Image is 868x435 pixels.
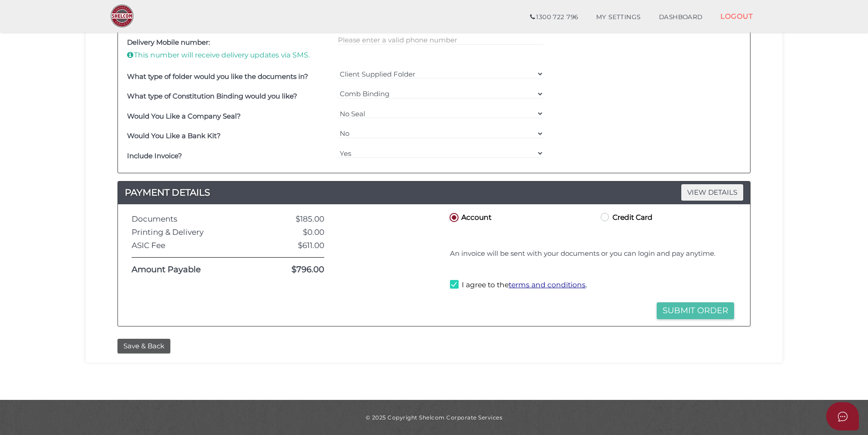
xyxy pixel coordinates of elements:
[117,339,170,354] button: Save & Back
[125,265,258,274] div: Amount Payable
[127,50,333,60] p: This number will receive delivery updates via SMS.
[448,211,491,223] label: Account
[587,8,650,26] a: MY SETTINGS
[258,241,331,250] div: $611.00
[125,228,258,237] div: Printing & Delivery
[127,131,221,140] b: Would You Like a Bank Kit?
[125,215,258,223] div: Documents
[118,185,750,200] a: PAYMENT DETAILSVIEW DETAILS
[509,280,586,289] a: terms and conditions
[650,8,712,26] a: DASHBOARD
[521,8,587,26] a: 1300 722 796
[127,72,308,81] b: What type of folder would you like the documents in?
[118,185,750,200] h4: PAYMENT DETAILS
[450,250,734,258] h4: An invoice will be sent with your documents or you can login and pay anytime.
[258,215,331,223] div: $185.00
[599,211,653,223] label: Credit Card
[258,265,331,274] div: $796.00
[125,241,258,250] div: ASIC Fee
[258,228,331,237] div: $0.00
[127,92,297,100] b: What type of Constitution Binding would you like?
[826,402,859,430] button: Open asap
[127,151,182,160] b: Include Invoice?
[450,280,587,291] label: I agree to the .
[127,112,241,120] b: Would You Like a Company Seal?
[657,302,734,319] button: Submit Order
[338,35,544,45] input: Please enter a valid 10-digit phone number
[711,7,762,26] a: LOGOUT
[92,414,776,421] div: © 2025 Copyright Shelcom Corporate Services
[127,38,210,47] b: Delivery Mobile number:
[681,184,743,200] span: VIEW DETAILS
